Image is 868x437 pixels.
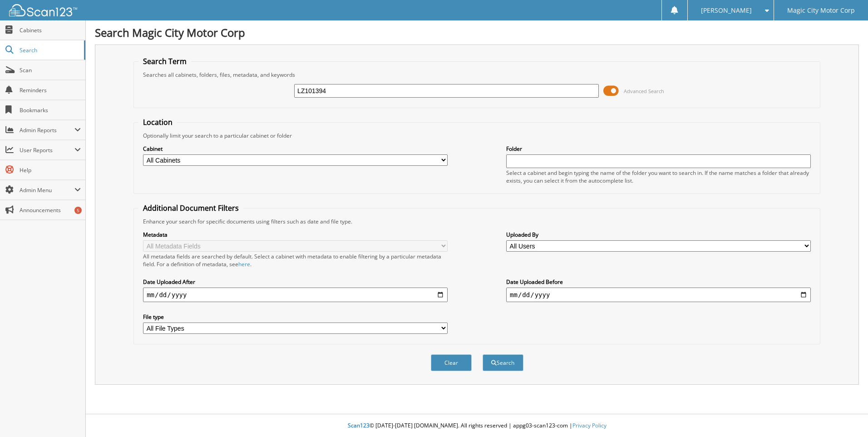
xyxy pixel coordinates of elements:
span: [PERSON_NAME] [701,8,752,13]
span: Scan123 [348,422,370,429]
img: scan123-logo-white.svg [9,4,77,16]
button: Clear [431,354,472,371]
span: Bookmarks [20,106,81,114]
span: User Reports [20,146,74,154]
span: Search [20,46,79,54]
span: Reminders [20,86,81,94]
span: Advanced Search [624,88,664,94]
label: Metadata [143,231,448,238]
span: Scan [20,66,81,74]
span: Help [20,166,81,174]
div: Optionally limit your search to a particular cabinet or folder [138,132,815,139]
div: All metadata fields are searched by default. Select a cabinet with metadata to enable filtering b... [143,253,448,268]
a: here [238,260,250,268]
div: 5 [74,207,82,214]
legend: Additional Document Filters [138,203,243,213]
input: start [143,288,448,302]
div: Select a cabinet and begin typing the name of the folder you want to search in. If the name match... [506,169,811,184]
input: end [506,288,811,302]
label: Uploaded By [506,231,811,238]
div: © [DATE]-[DATE] [DOMAIN_NAME]. All rights reserved | appg03-scan123-com | [86,415,868,437]
span: Admin Menu [20,186,74,194]
span: Cabinets [20,26,81,34]
legend: Location [138,117,177,127]
span: Announcements [20,206,81,214]
label: Cabinet [143,145,448,153]
label: Date Uploaded Before [506,278,811,286]
span: Magic City Motor Corp [787,8,855,13]
legend: Search Term [138,56,191,66]
span: Admin Reports [20,126,74,134]
iframe: Chat Widget [823,393,868,437]
div: Searches all cabinets, folders, files, metadata, and keywords [138,71,815,79]
label: Date Uploaded After [143,278,448,286]
div: Enhance your search for specific documents using filters such as date and file type. [138,218,815,225]
h1: Search Magic City Motor Corp [95,25,859,40]
label: Folder [506,145,811,153]
a: Privacy Policy [572,422,607,429]
label: File type [143,313,448,321]
button: Search [483,354,523,371]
